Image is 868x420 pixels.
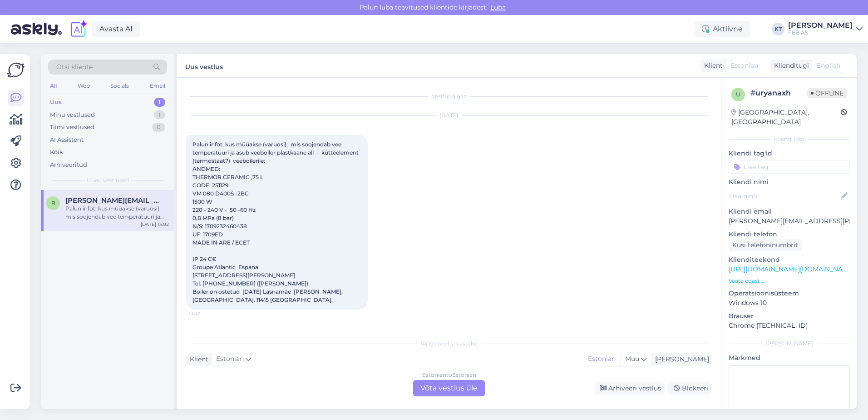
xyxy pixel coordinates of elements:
[731,108,841,127] div: [GEOGRAPHIC_DATA], [GEOGRAPHIC_DATA]
[695,21,750,37] div: Aktiivne
[186,111,712,120] div: [DATE]
[48,80,59,92] div: All
[216,354,244,364] span: Estonian
[729,207,850,216] p: Kliendi email
[729,289,850,298] p: Operatsioonisüsteem
[729,135,850,143] div: Kliendi info
[69,20,88,39] img: explore-ai
[185,60,223,72] label: Uus vestlus
[141,221,169,228] div: [DATE] 13:02
[583,352,620,366] div: Estonian
[729,265,854,273] a: [URL][DOMAIN_NAME][DOMAIN_NAME]
[154,110,165,120] div: 1
[668,382,712,395] div: Blokeeri
[148,80,167,92] div: Email
[729,230,850,239] p: Kliendi telefon
[730,61,758,70] span: Estonian
[92,21,140,37] a: Avasta AI
[186,92,712,100] div: Vestlus algas
[50,123,94,132] div: Tiimi vestlused
[736,91,740,98] span: u
[729,353,850,363] p: Märkmed
[770,61,809,70] div: Klienditugi
[189,310,223,317] span: 13:02
[50,135,84,145] div: AI Assistent
[108,80,131,92] div: Socials
[729,321,850,330] p: Chrome [TECHNICAL_ID]
[729,216,850,226] p: [PERSON_NAME][EMAIL_ADDRESS][PERSON_NAME][DOMAIN_NAME]
[788,29,853,36] div: FEB AS
[651,355,709,364] div: [PERSON_NAME]
[65,196,160,205] span: ritta.talts@gmaill.com
[729,340,850,348] div: [PERSON_NAME]
[729,298,850,308] p: Windows 10
[50,148,63,157] div: Kõik
[729,160,850,174] input: Lisa tag
[152,123,165,132] div: 0
[422,371,476,379] div: Estonian to Estonian
[729,239,802,251] div: Küsi telefoninumbrit
[729,149,850,158] p: Kliendi tag'id
[729,255,850,265] p: Klienditeekond
[772,23,784,35] div: KT
[51,200,55,206] span: r
[186,340,712,348] div: Valige keel ja vastake
[817,61,840,70] span: English
[488,3,508,11] span: Luba
[154,98,165,107] div: 1
[7,61,25,79] img: Askly Logo
[50,160,87,170] div: Arhiveeritud
[186,355,208,364] div: Klient
[87,176,129,185] span: Uued vestlused
[192,141,360,303] span: Palun infot, kus müüakse (varuosi), mis soojendab vee temperatuuri ja asub veeboiler plastkaane a...
[788,22,853,29] div: [PERSON_NAME]
[750,88,807,99] div: # uryanaxh
[700,61,723,70] div: Klient
[788,22,863,36] a: [PERSON_NAME]FEB AS
[729,191,839,201] input: Lisa nimi
[729,311,850,321] p: Brauser
[807,88,847,98] span: Offline
[50,110,95,120] div: Minu vestlused
[65,205,169,221] div: Palun infot, kus müüakse (varuosi), mis soojendab vee temperatuuri ja asub veeboiler plastkaane a...
[56,62,93,72] span: Otsi kliente
[729,177,850,187] p: Kliendi nimi
[50,98,62,107] div: Uus
[625,355,639,363] span: Muu
[413,380,485,396] div: Võta vestlus üle
[729,277,850,285] p: Vaata edasi ...
[595,382,665,395] div: Arhiveeri vestlus
[76,80,92,92] div: Web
